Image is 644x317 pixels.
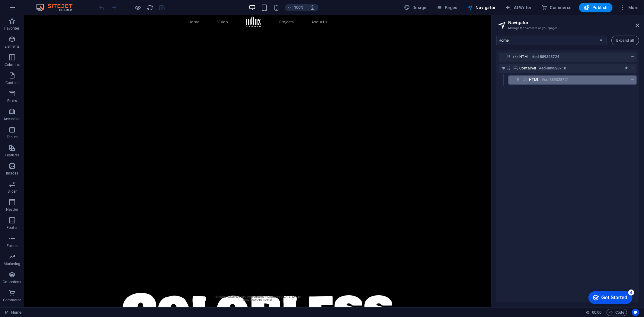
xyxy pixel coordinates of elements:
p: Elements [5,44,20,49]
p: Favorites [4,26,20,31]
button: Expand all [611,36,639,45]
p: Forms [7,243,18,248]
p: Collections [3,280,21,284]
button: More [617,3,641,12]
div: Get Started 4 items remaining, 20% complete [5,3,49,16]
button: context-menu [630,76,636,83]
h6: #ed-889328718 [539,65,566,72]
p: Header [6,207,18,212]
i: Reload page [147,4,154,11]
span: Design [404,5,427,11]
button: toggle-expand [500,65,507,72]
p: Images [6,171,18,176]
span: Code [609,309,624,316]
span: Commerce [541,5,572,11]
button: context-menu [630,53,636,60]
div: Design (Ctrl+Alt+Y) [402,3,429,12]
h6: 100% [294,4,304,11]
h3: Manage the elements on your pages [508,25,627,31]
button: AI Writer [503,3,534,12]
div: Get Started [18,7,44,12]
button: 100% [285,4,306,11]
button: Click here to leave preview mode and continue editing [134,4,142,11]
p: Marketing [4,261,20,266]
p: Footer [7,225,18,230]
button: Pages [434,3,460,12]
span: More [620,5,639,11]
p: Boxes [7,98,17,103]
i: On resize automatically adjust zoom level to fit chosen device. [310,5,315,10]
h6: Session time [586,309,602,316]
button: Publish [579,3,613,12]
h6: #ed-889328724 [532,53,559,60]
a: Home [164,5,175,9]
p: Slider [8,189,17,194]
span: Pages [436,5,457,11]
button: Commerce [539,3,574,12]
a: About Us [287,5,303,9]
a: Click to cancel selection. Double-click to open Pages [5,309,21,316]
p: Tables [7,135,18,139]
span: : [596,310,597,315]
span: Publish [584,5,608,11]
span: HTML [519,54,530,59]
span: AI Writer [505,5,532,11]
img: mOnzStudio-95Bwy9uhb9P2sEyRJBKsOA.svg [222,2,237,12]
span: 00 00 [592,309,601,316]
span: Expand all [617,39,634,42]
span: HTML [529,77,539,82]
div: 4 [45,1,51,7]
p: Features [5,153,19,158]
p: [URL][DOMAIN_NAME] [188,283,279,286]
button: context-menu [630,65,636,72]
span: Navigator [467,5,496,11]
button: Design [402,3,429,12]
button: Navigator [465,3,498,12]
h6: #ed-889328721 [542,76,569,83]
span: Container [519,66,537,71]
a: Vision [193,5,204,9]
p: Content [5,80,19,85]
img: Editor Logo [35,4,80,11]
button: Usercentrics [632,309,639,316]
h2: Navigator [508,20,639,25]
button: animation [623,65,630,72]
button: Code [607,309,627,316]
p: Columns [5,62,20,67]
p: Commerce [3,298,21,303]
p: All Rights Reserved | This site created by mOnzStudio ©[DATE]-[DATE] [188,280,279,283]
a: Projects [255,5,269,9]
button: reload [146,4,154,11]
p: Accordion [4,117,21,121]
